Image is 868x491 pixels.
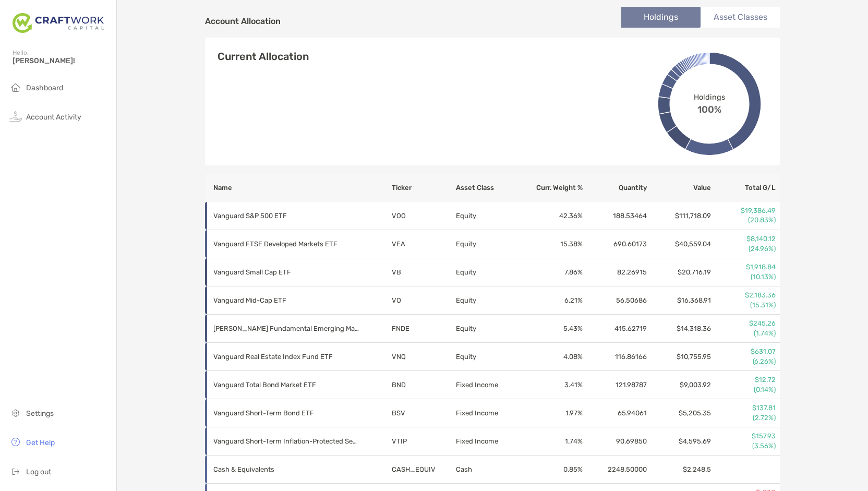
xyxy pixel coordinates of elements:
span: [PERSON_NAME]! [13,56,110,65]
td: 15.38 % [520,230,584,258]
td: 5.43 % [520,315,584,343]
td: $10,755.95 [647,343,712,371]
td: VO [391,286,455,315]
td: 56.50686 [583,286,647,315]
p: (1.74%) [712,329,776,338]
td: 82.26915 [583,258,647,286]
td: VNQ [391,343,455,371]
th: Quantity [583,174,647,202]
td: BSV [391,399,455,427]
p: Vanguard Mid-Cap ETF [213,294,359,307]
p: (10.13%) [712,272,776,282]
th: Asset Class [455,174,520,202]
td: $14,318.36 [647,315,712,343]
p: $19,386.49 [712,206,776,215]
td: Equity [455,315,520,343]
p: Vanguard Short-Term Bond ETF [213,406,359,420]
p: $631.07 [712,347,776,356]
td: 0.85 % [520,456,584,484]
p: Vanguard Total Bond Market ETF [213,378,359,391]
th: Curr. Weight % [520,174,584,202]
p: Vanguard Short-Term Inflation-Protected Securities [213,435,359,448]
td: Fixed Income [455,371,520,399]
td: Cash [455,456,520,484]
li: Holdings [621,7,701,28]
p: $1,918.84 [712,262,776,272]
td: 4.08 % [520,343,584,371]
span: Get Help [26,438,55,447]
span: Log out [26,468,51,476]
td: $111,718.09 [647,202,712,230]
p: Vanguard Real Estate Index Fund ETF [213,350,359,363]
p: $157.93 [712,432,776,441]
td: 121.98787 [583,371,647,399]
td: 90.69850 [583,427,647,456]
td: 415.62719 [583,315,647,343]
td: 2248.50000 [583,456,647,484]
td: Equity [455,230,520,258]
td: Equity [455,286,520,315]
th: Value [647,174,712,202]
h4: Account Allocation [205,16,281,26]
p: Vanguard S&P 500 ETF [213,209,359,222]
td: 690.60173 [583,230,647,258]
img: settings icon [9,406,22,419]
p: Vanguard FTSE Developed Markets ETF [213,237,359,250]
p: $12.72 [712,375,776,385]
p: $137.81 [712,403,776,413]
p: (0.14%) [712,385,776,394]
td: 116.86166 [583,343,647,371]
span: Dashboard [26,83,63,92]
p: Cash & Equivalents [213,463,359,476]
td: 1.97 % [520,399,584,427]
td: $4,595.69 [647,427,712,456]
td: $5,205.35 [647,399,712,427]
td: $9,003.92 [647,371,712,399]
p: (6.26%) [712,357,776,366]
span: 100% [697,101,721,115]
p: (24.96%) [712,244,776,254]
td: 1.74 % [520,427,584,456]
td: BND [391,371,455,399]
img: activity icon [9,110,22,123]
td: VOO [391,202,455,230]
td: Equity [455,258,520,286]
td: $2,248.5 [647,456,712,484]
td: Fixed Income [455,399,520,427]
span: Settings [26,409,54,418]
p: $245.26 [712,319,776,328]
td: CASH_EQUIV [391,456,455,484]
img: logout icon [9,465,22,477]
img: get-help icon [9,436,22,448]
p: $8,140.12 [712,234,776,244]
td: Equity [455,343,520,371]
p: (2.72%) [712,413,776,423]
td: Fixed Income [455,427,520,456]
h4: Current Allocation [218,50,309,63]
p: (20.83%) [712,215,776,225]
th: Total G/L [712,174,780,202]
td: 6.21 % [520,286,584,315]
td: 188.53464 [583,202,647,230]
td: 65.94061 [583,399,647,427]
th: Ticker [391,174,455,202]
th: Name [205,174,391,202]
p: Vanguard Small Cap ETF [213,266,359,279]
img: household icon [9,81,22,93]
p: (3.56%) [712,441,776,451]
li: Asset Classes [701,7,780,28]
td: $16,368.91 [647,286,712,315]
span: Account Activity [26,113,81,122]
td: VB [391,258,455,286]
img: Zoe Logo [13,4,104,42]
p: $2,183.36 [712,291,776,300]
td: Equity [455,202,520,230]
td: 42.36 % [520,202,584,230]
p: (15.31%) [712,301,776,310]
p: Schwab Fundamental Emerging Markets Large Company Index ETF [213,322,359,335]
td: VTIP [391,427,455,456]
td: FNDE [391,315,455,343]
td: 7.86 % [520,258,584,286]
td: $20,716.19 [647,258,712,286]
span: Holdings [694,92,725,101]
